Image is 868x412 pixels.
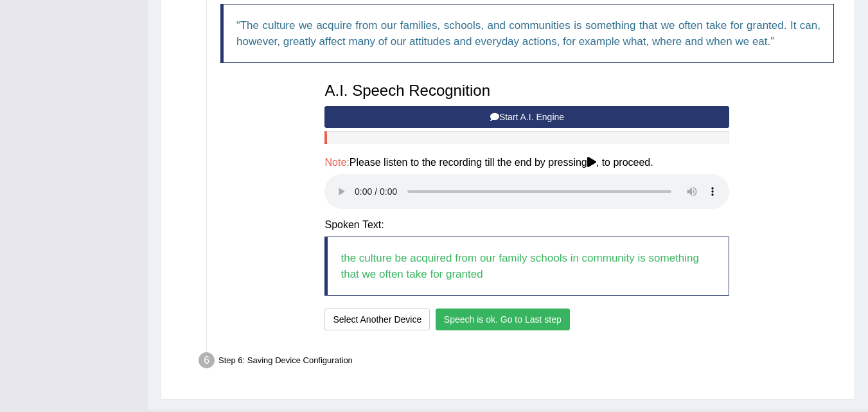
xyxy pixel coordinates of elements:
[436,309,570,330] button: Speech is ok. Go to Last step
[324,106,729,128] button: Start A.I. Engine
[324,219,729,231] h4: Spoken Text:
[236,19,820,48] q: The culture we acquire from our families, schools, and communities is something that we often tak...
[324,82,729,99] h3: A.I. Speech Recognition
[193,348,849,377] div: Step 6: Saving Device Configuration
[324,157,729,168] h4: Please listen to the recording till the end by pressing , to proceed.
[324,157,349,168] span: Note:
[324,237,729,296] blockquote: the culture be acquired from our family schools in community is something that we often take for ...
[324,309,430,330] button: Select Another Device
